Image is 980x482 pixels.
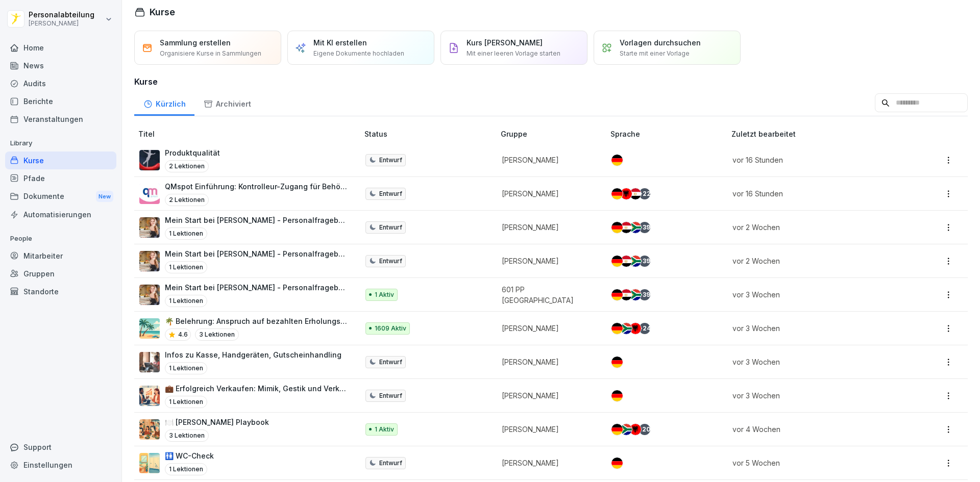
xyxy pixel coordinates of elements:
p: 1 Lektionen [165,295,207,307]
div: New [96,191,113,202]
img: v92xrh78m80z1ixos6u0k3dt.png [139,453,160,473]
p: Status [364,129,497,139]
p: [PERSON_NAME] [502,424,594,435]
p: vor 4 Wochen [732,424,895,435]
div: + 22 [639,188,650,199]
h1: Kurse [150,5,175,19]
p: 🚻 WC-Check [165,450,214,461]
img: s9mc00x6ussfrb3lxoajtb4r.png [139,318,160,339]
img: za.svg [630,256,641,267]
p: Mein Start bei [PERSON_NAME] - Personalfragebogen [165,248,348,259]
a: DokumenteNew [5,187,116,206]
p: Produktqualität [165,147,220,158]
img: aaay8cu0h1hwaqqp9269xjan.png [139,285,160,305]
p: vor 3 Wochen [732,390,895,401]
p: vor 3 Wochen [732,289,895,300]
p: Entwurf [379,459,402,468]
p: vor 16 Stunden [732,155,895,165]
img: al.svg [621,188,632,199]
div: + 39 [639,289,650,300]
img: za.svg [630,289,641,300]
p: Eigene Dokumente hochladen [313,49,404,58]
p: 2 Lektionen [165,194,209,206]
a: Gruppen [5,265,116,283]
img: aaay8cu0h1hwaqqp9269xjan.png [139,217,160,238]
p: Entwurf [379,189,402,198]
p: Personalabteilung [29,11,94,19]
img: de.svg [611,458,623,469]
p: [PERSON_NAME] [502,222,594,233]
p: [PERSON_NAME] [502,256,594,266]
p: QMspot Einführung: Kontrolleur-Zugang für Behörden [165,181,348,192]
p: 2 Lektionen [165,160,209,172]
img: de.svg [611,424,623,435]
img: de.svg [611,390,623,401]
div: Kürzlich [134,90,194,116]
p: 1 Aktiv [375,290,394,299]
img: de.svg [611,256,623,267]
p: 4.6 [178,330,188,339]
p: 3 Lektionen [165,429,209,442]
p: 1609 Aktiv [375,324,406,333]
p: 🍽️ [PERSON_NAME] Playbook [165,417,269,427]
p: vor 2 Wochen [732,256,895,266]
div: Veranstaltungen [5,110,116,128]
p: Entwurf [379,391,402,400]
img: eg.svg [621,256,632,267]
a: Home [5,39,116,57]
p: vor 5 Wochen [732,458,895,468]
p: [PERSON_NAME] [502,323,594,334]
p: 1 Lektionen [165,261,207,273]
p: Sammlung erstellen [160,37,231,48]
img: za.svg [630,222,641,233]
p: [PERSON_NAME] [502,357,594,367]
img: aaay8cu0h1hwaqqp9269xjan.png [139,251,160,271]
p: [PERSON_NAME] [502,458,594,468]
p: Vorlagen durchsuchen [620,37,701,48]
p: Mein Start bei [PERSON_NAME] - Personalfragebogen [165,215,348,225]
h3: Kurse [134,75,968,88]
img: elhrexh7bm1zs7xeh2a9f3un.png [139,386,160,406]
p: 3 Lektionen [195,328,239,341]
a: Kurse [5,151,116,169]
p: Entwurf [379,156,402,165]
img: bm56emtwahlhoc1nhqljl2zq.png [139,150,160,170]
p: vor 3 Wochen [732,357,895,367]
img: eg.svg [621,222,632,233]
div: Support [5,438,116,456]
p: 1 Lektionen [165,463,207,475]
p: 💼 Erfolgreich Verkaufen: Mimik, Gestik und Verkaufspaare [165,383,348,394]
p: Zuletzt bearbeitet [731,129,908,139]
p: Kurs [PERSON_NAME] [467,37,543,48]
p: 1 Lektionen [165,227,207,240]
p: Mein Start bei [PERSON_NAME] - Personalfragebogen [165,282,348,293]
a: Archiviert [194,90,260,116]
a: Berichte [5,92,116,110]
img: eg.svg [621,289,632,300]
img: de.svg [611,155,623,166]
p: [PERSON_NAME] [502,188,594,199]
a: Einstellungen [5,456,116,474]
p: Mit einer leeren Vorlage starten [467,49,560,58]
p: Organisiere Kurse in Sammlungen [160,49,261,58]
a: Standorte [5,283,116,300]
div: Mitarbeiter [5,247,116,265]
p: vor 3 Wochen [732,323,895,334]
img: j6bnc9vfgq6u7l7cd37dzg2u.png [139,184,160,204]
img: de.svg [611,357,623,368]
img: al.svg [630,424,641,435]
div: + 39 [639,222,650,233]
img: de.svg [611,188,623,199]
p: Entwurf [379,223,402,232]
img: fus0lrw6br91euh7ojuq1zn4.png [139,419,160,440]
p: People [5,231,116,247]
p: Library [5,135,116,151]
img: za.svg [621,323,632,334]
p: Mit KI erstellen [313,37,367,48]
p: [PERSON_NAME] [29,20,94,27]
p: 1 Lektionen [165,396,207,408]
